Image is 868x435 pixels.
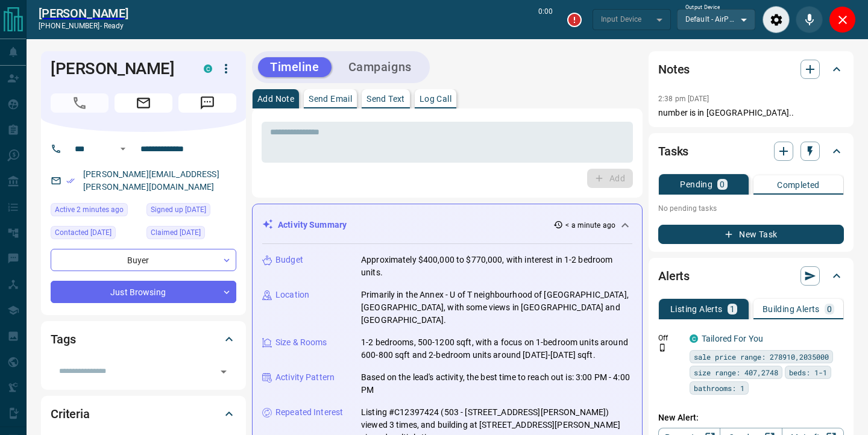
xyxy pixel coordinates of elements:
span: Active 2 minutes ago [55,204,124,216]
p: Completed [777,181,820,189]
p: 0:00 [538,6,553,33]
p: 1-2 bedrooms, 500-1200 sqft, with a focus on 1-bedroom units around 600-800 sqft and 2-bedroom un... [361,336,632,361]
p: 1 [730,305,735,313]
div: Tasks [658,137,844,166]
div: Criteria [51,399,236,428]
p: 2:38 pm [DATE] [658,95,709,103]
span: Claimed [DATE] [151,227,201,239]
p: Pending [680,180,712,189]
p: Based on the lead's activity, the best time to reach out is: 3:00 PM - 4:00 PM [361,371,632,396]
span: Email [115,93,172,113]
p: Activity Pattern [275,371,335,384]
div: Close [829,6,856,33]
p: Budget [275,254,303,266]
a: [PERSON_NAME] [39,6,128,20]
a: Tailored For You [702,334,763,343]
div: condos.ca [204,64,212,73]
p: Size & Rooms [275,336,327,349]
span: bathrooms: 1 [694,382,744,394]
p: Listing Alerts [670,305,723,313]
div: Mute [796,6,823,33]
span: ready [104,22,124,30]
p: Activity Summary [278,219,347,231]
span: beds: 1-1 [789,366,827,378]
p: Repeated Interest [275,406,343,419]
div: Audio Settings [763,6,790,33]
svg: Email Verified [66,177,75,185]
button: Timeline [258,57,332,77]
span: Contacted [DATE] [55,227,112,239]
p: New Alert: [658,412,844,424]
h2: Alerts [658,266,690,286]
div: Thu Jun 26 2025 [146,226,236,243]
svg: Push Notification Only [658,343,667,352]
span: Message [178,93,236,113]
div: Mon Jun 30 2025 [51,226,140,243]
div: Alerts [658,261,844,290]
p: number is in [GEOGRAPHIC_DATA].. [658,107,844,119]
button: Open [215,363,232,380]
a: [PERSON_NAME][EMAIL_ADDRESS][PERSON_NAME][DOMAIN_NAME] [83,169,219,192]
div: Tue Sep 16 2025 [51,203,140,220]
h1: [PERSON_NAME] [51,59,186,78]
button: New Task [658,225,844,244]
h2: Tags [51,330,75,349]
p: Log Call [420,95,451,103]
p: < a minute ago [565,220,615,231]
h2: Criteria [51,404,90,424]
div: Buyer [51,249,236,271]
span: Signed up [DATE] [151,204,206,216]
p: No pending tasks [658,199,844,217]
span: Call [51,93,108,113]
p: 0 [720,180,725,189]
p: Send Email [309,95,352,103]
p: Add Note [257,95,294,103]
p: Building Alerts [763,305,820,313]
span: sale price range: 278910,2035000 [694,351,829,363]
div: Notes [658,55,844,84]
p: Approximately $400,000 to $770,000, with interest in 1-2 bedroom units. [361,254,632,279]
span: size range: 407,2748 [694,366,778,378]
p: [PHONE_NUMBER] - [39,20,128,31]
button: Open [116,142,130,156]
h2: Tasks [658,142,688,161]
button: Campaigns [336,57,424,77]
div: Just Browsing [51,281,236,303]
div: Tags [51,325,236,354]
h2: Notes [658,60,690,79]
div: Wed Jan 05 2022 [146,203,236,220]
label: Output Device [685,4,720,11]
div: Activity Summary< a minute ago [262,214,632,236]
p: Location [275,289,309,301]
p: Off [658,333,682,343]
p: 0 [827,305,832,313]
p: Send Text [366,95,405,103]
div: Default - AirPods [677,9,755,30]
p: Primarily in the Annex - U of T neighbourhood of [GEOGRAPHIC_DATA], [GEOGRAPHIC_DATA], with some ... [361,289,632,327]
div: condos.ca [690,334,698,343]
